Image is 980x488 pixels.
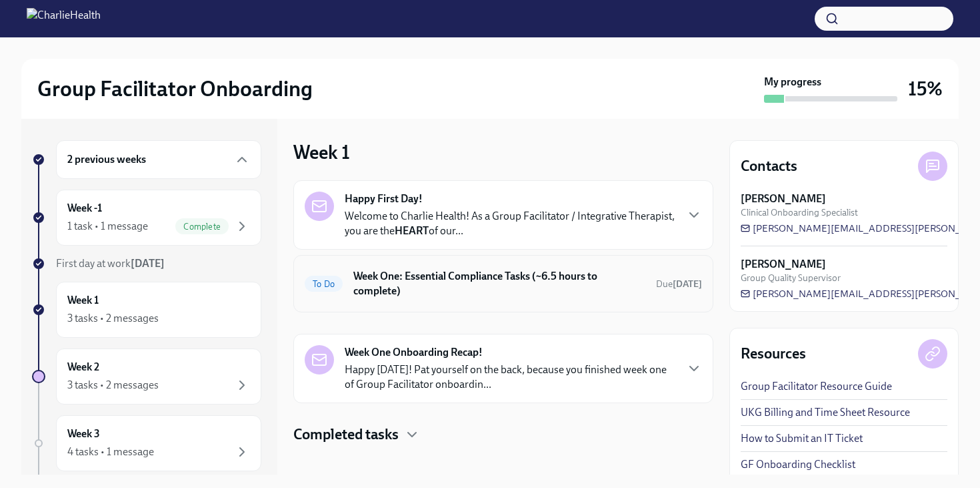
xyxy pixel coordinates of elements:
h3: Week 1 [293,140,350,164]
div: 1 task • 1 message [67,219,148,234]
h4: Contacts [741,156,797,176]
strong: Happy First Day! [345,192,423,206]
span: Group Quality Supervisor [741,272,841,284]
a: How to Submit an IT Ticket [741,431,863,446]
h6: 2 previous weeks [67,152,146,167]
strong: [DATE] [673,278,702,290]
h2: Group Facilitator Onboarding [37,75,313,102]
h6: Week -1 [67,201,102,216]
a: Week 23 tasks • 2 messages [32,348,261,405]
strong: Week One Onboarding Recap! [345,345,483,360]
span: To Do [305,279,343,289]
strong: [PERSON_NAME] [741,257,826,272]
p: Happy [DATE]! Pat yourself on the back, because you finished week one of Group Facilitator onboar... [345,362,675,392]
div: Completed tasks [293,425,713,445]
a: Week 13 tasks • 2 messages [32,282,261,338]
div: 2 previous weeks [56,140,261,179]
a: GF Onboarding Checklist [741,457,855,472]
div: 3 tasks • 2 messages [67,378,159,393]
span: Clinical Onboarding Specialist [741,206,858,219]
h6: Week 3 [67,427,100,441]
h6: Week 1 [67,293,99,308]
h6: Week One: Essential Compliance Tasks (~6.5 hours to complete) [353,269,645,298]
span: Due [656,278,702,290]
div: 4 tasks • 1 message [67,445,154,459]
span: September 9th, 2025 09:00 [656,278,702,290]
a: To DoWeek One: Essential Compliance Tasks (~6.5 hours to complete)Due[DATE] [305,266,702,301]
p: Welcome to Charlie Health! As a Group Facilitator / Integrative Therapist, you are the of our... [345,209,675,238]
div: 3 tasks • 2 messages [67,311,159,326]
h6: Week 2 [67,360,99,375]
a: First day at work[DATE] [32,256,261,271]
h4: Completed tasks [293,425,399,445]
a: Group Facilitator Resource Guide [741,379,892,394]
a: Week 34 tasks • 1 message [32,415,261,471]
a: UKG Billing and Time Sheet Resource [741,405,910,420]
h4: Resources [741,344,806,364]
span: First day at work [56,257,165,270]
img: CharlieHealth [27,8,101,29]
a: Week -11 task • 1 messageComplete [32,190,261,246]
h3: 15% [908,77,943,101]
strong: [PERSON_NAME] [741,192,826,206]
strong: [DATE] [131,257,165,270]
strong: My progress [764,75,821,89]
strong: HEART [395,224,429,237]
span: Complete [175,222,229,232]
